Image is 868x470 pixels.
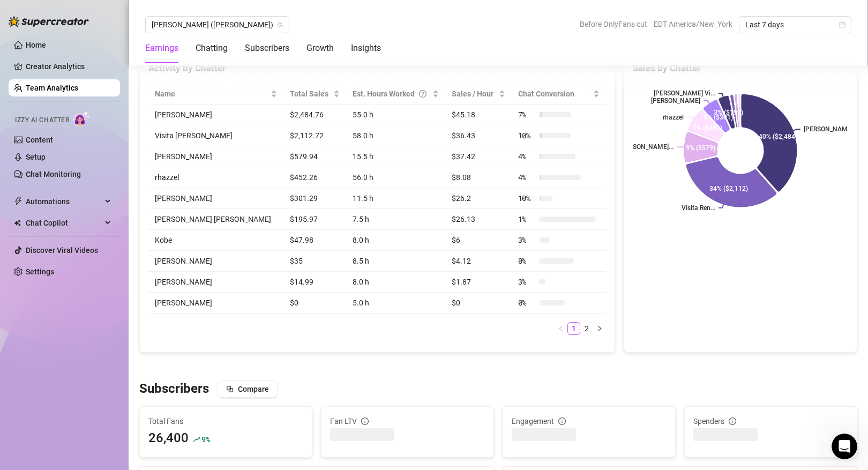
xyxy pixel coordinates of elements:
td: $2,484.76 [283,105,346,125]
td: [PERSON_NAME] [148,105,283,125]
td: 15.5 h [346,146,446,167]
a: Home [26,41,46,49]
div: Est. Hours Worked [353,88,431,100]
td: 8.0 h [346,272,446,293]
span: Chat Copilot [26,214,102,232]
td: $301.29 [283,188,346,209]
div: Fan LTV [330,415,485,427]
div: Activity by Chatter [148,61,606,76]
td: 56.0 h [346,167,446,188]
span: info-circle [558,417,566,425]
span: block [226,385,234,393]
a: Discover Viral Videos [26,246,98,255]
span: Izzy AI Chatter [15,115,69,125]
span: left [558,325,564,332]
td: 55.0 h [346,105,446,125]
th: Name [148,84,283,105]
td: $37.42 [445,146,511,167]
td: $452.26 [283,167,346,188]
th: Sales / Hour [445,84,511,105]
td: 58.0 h [346,125,446,146]
td: [PERSON_NAME] [148,293,283,314]
span: 1 % [518,213,535,225]
li: 2 [580,322,593,335]
td: $14.99 [283,272,346,293]
span: Chat Conversion [518,88,591,100]
td: [PERSON_NAME] [148,272,283,293]
span: Before OnlyFans cut [580,16,647,32]
text: [PERSON_NAME] [651,97,700,105]
td: $35 [283,251,346,272]
div: 26,400 [148,428,189,449]
span: Name [155,88,268,100]
td: [PERSON_NAME] [148,146,283,167]
span: 0 % [518,255,535,267]
span: Ashley (ashley-davis) [152,17,283,33]
button: left [555,322,567,335]
td: 8.5 h [346,251,446,272]
span: Sales / Hour [452,88,496,100]
text: [PERSON_NAME]... [619,143,674,151]
span: Total Fans [148,415,303,427]
a: 1 [568,323,580,334]
text: Visita Ren... [682,204,715,212]
div: Growth [306,42,334,55]
a: Setup [26,153,46,161]
td: $36.43 [445,125,511,146]
text: rhazzel [663,114,684,121]
td: $1.87 [445,272,511,293]
td: $8.08 [445,167,511,188]
span: EDT America/New_York [654,16,732,32]
td: $195.97 [283,209,346,230]
td: 7.5 h [346,209,446,230]
span: team [277,21,283,28]
div: Sales by Chatter [633,61,848,76]
span: 7 % [518,109,535,121]
a: Creator Analytics [26,58,111,75]
div: Chatting [196,42,228,55]
div: Engagement [512,415,667,427]
td: $45.18 [445,105,511,125]
span: 4 % [518,151,535,162]
a: Chat Monitoring [26,170,81,178]
td: 8.0 h [346,230,446,251]
h3: Subscribers [139,381,209,398]
span: question-circle [419,88,426,100]
td: $2,112.72 [283,125,346,146]
span: 9 % [201,434,209,444]
td: $0 [283,293,346,314]
span: Total Sales [290,88,331,100]
span: rise [193,436,200,443]
span: info-circle [729,417,736,425]
a: 2 [581,323,593,334]
td: $47.98 [283,230,346,251]
li: 1 [567,322,580,335]
span: 3 % [518,276,535,288]
div: Earnings [145,42,178,55]
a: Content [26,136,53,144]
img: Chat Copilot [14,219,21,227]
li: Next Page [593,322,606,335]
td: Kobe [148,230,283,251]
img: logo-BBDzfeDw.svg [9,16,89,27]
img: AI Chatter [73,111,90,126]
span: right [596,325,603,332]
td: [PERSON_NAME] [148,188,283,209]
text: [PERSON_NAME] Vi... [654,89,715,97]
span: calendar [839,21,845,28]
td: $4.12 [445,251,511,272]
span: 0 % [518,297,535,309]
td: [PERSON_NAME] [PERSON_NAME] [148,209,283,230]
button: Compare [218,381,278,398]
td: Visita [PERSON_NAME] [148,125,283,146]
iframe: Intercom live chat [832,434,857,459]
th: Chat Conversion [512,84,606,105]
div: Spenders [693,415,848,427]
span: info-circle [361,417,369,425]
span: 10 % [518,192,535,204]
text: [PERSON_NAME] [804,125,853,133]
td: $26.13 [445,209,511,230]
span: 10 % [518,130,535,141]
th: Total Sales [283,84,346,105]
td: $26.2 [445,188,511,209]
